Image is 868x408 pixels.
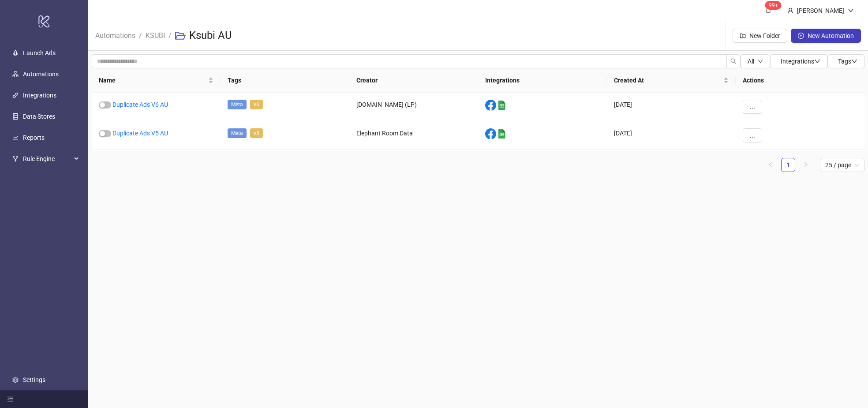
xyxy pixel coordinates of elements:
span: plus-circle [798,33,804,39]
button: New Automation [791,29,861,43]
button: ... [743,100,762,114]
li: / [139,22,142,50]
th: Created At [607,68,736,93]
span: v6 [250,100,263,109]
span: ... [750,132,755,139]
div: [DATE] [607,121,736,150]
span: All [748,58,754,65]
span: down [851,58,857,64]
a: Integrations [23,92,56,99]
button: Integrationsdown [770,54,827,68]
span: v5 [250,128,263,138]
span: right [803,162,808,167]
a: Duplicate Ads V5 AU [112,130,168,137]
a: Duplicate Ads V6 AU [112,101,168,108]
span: Meta [228,100,247,109]
span: New Automation [808,32,854,39]
div: [DATE] [607,93,736,121]
th: Tags [221,68,349,93]
span: ... [750,103,755,110]
a: Launch Ads [23,49,56,56]
th: Actions [736,68,864,93]
a: Settings [23,376,45,383]
a: Automations [94,30,137,40]
div: Page Size [820,158,864,172]
span: bell [765,7,771,13]
span: Integrations [781,58,820,65]
span: left [768,162,773,167]
sup: 1533 [765,1,782,10]
div: [DOMAIN_NAME] (LP) [349,93,478,121]
div: [PERSON_NAME] [793,6,848,15]
span: Meta [228,128,247,138]
span: Tags [838,58,857,65]
li: Next Page [799,158,813,172]
a: KSUBI [144,30,167,40]
li: / [168,22,172,50]
button: Tagsdown [827,54,864,68]
div: Elephant Room Data [349,121,478,150]
th: Integrations [478,68,607,93]
span: down [848,7,854,14]
button: ... [743,128,762,142]
span: down [814,58,820,64]
button: left [763,158,778,172]
span: folder-open [175,30,186,41]
th: Name [92,68,221,93]
span: menu-fold [7,396,13,402]
li: Previous Page [763,158,778,172]
span: New Folder [749,32,780,39]
a: Automations [23,71,59,78]
a: Data Stores [23,113,55,120]
span: folder-add [740,33,746,39]
h3: Ksubi AU [189,29,232,43]
button: Alldown [741,54,770,68]
span: Created At [614,75,722,85]
span: fork [12,156,19,162]
button: right [799,158,813,172]
a: 1 [782,158,795,172]
span: Rule Engine [23,150,71,168]
span: down [758,59,763,64]
a: Reports [23,134,45,141]
span: search [730,58,737,64]
button: New Folder [733,29,787,43]
th: Creator [349,68,478,93]
span: 25 / page [825,158,859,172]
span: user [787,7,793,14]
span: Name [99,75,206,85]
